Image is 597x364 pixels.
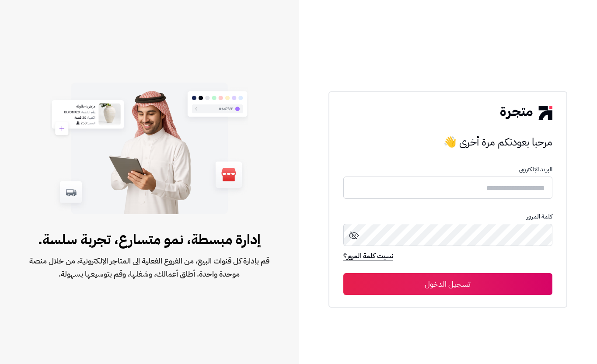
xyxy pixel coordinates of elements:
[500,106,552,120] img: logo-2.png
[343,251,393,263] a: نسيت كلمة المرور؟
[343,213,552,220] p: كلمة المرور
[343,133,552,151] h3: مرحبا بعودتكم مرة أخرى 👋
[28,254,271,281] span: قم بإدارة كل قنوات البيع، من الفروع الفعلية إلى المتاجر الإلكترونية، من خلال منصة موحدة واحدة. أط...
[343,273,552,295] button: تسجيل الدخول
[28,229,271,250] span: إدارة مبسطة، نمو متسارع، تجربة سلسة.
[343,166,552,173] p: البريد الإلكترونى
